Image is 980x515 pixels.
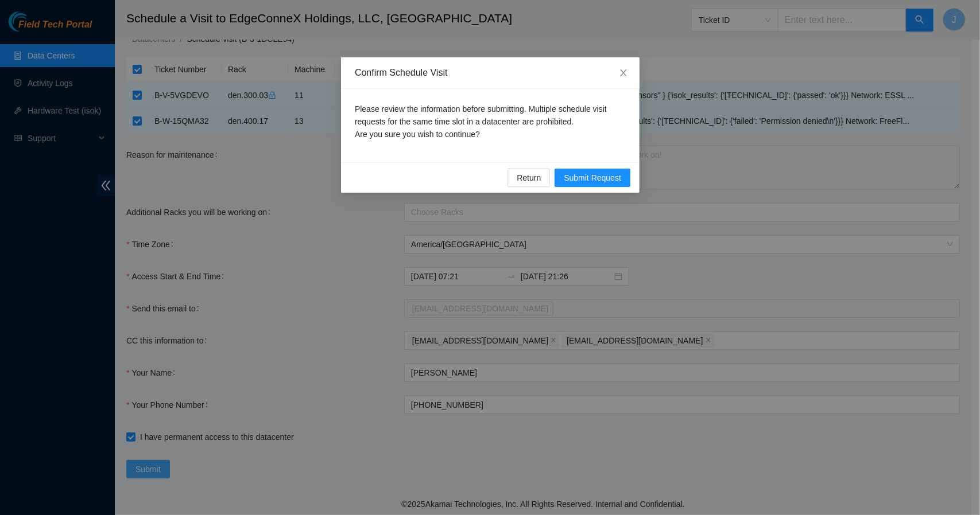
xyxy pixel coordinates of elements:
button: Close [607,57,640,89]
button: Return [508,169,550,187]
div: Confirm Schedule Visit [355,67,626,79]
span: close [619,68,628,77]
button: Submit Request [555,169,630,187]
p: Please review the information before submitting. Multiple schedule visit requests for the same ti... [355,103,626,141]
span: Submit Request [564,171,621,184]
span: Return [517,171,541,184]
